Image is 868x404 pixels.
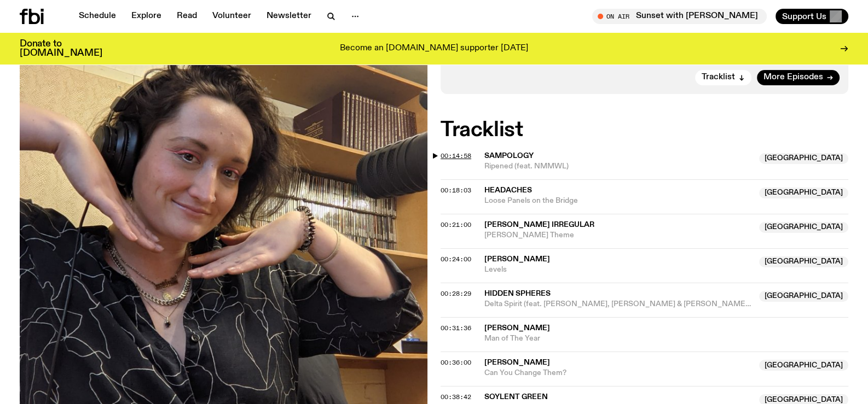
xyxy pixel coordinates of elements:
span: [GEOGRAPHIC_DATA] [759,256,848,267]
span: Hidden Spheres [484,290,551,297]
button: On AirSunset with [PERSON_NAME] [592,9,767,24]
span: Tune in live [604,12,761,20]
span: Support Us [782,11,826,21]
a: Volunteer [206,9,258,24]
h2: Tracklist [441,120,848,140]
button: 00:36:00 [441,360,471,366]
a: Read [170,9,204,24]
span: Delta Spirit (feat. [PERSON_NAME], [PERSON_NAME] & [PERSON_NAME] [PERSON_NAME]) [484,299,753,309]
span: More Episodes [763,73,823,81]
button: 00:14:58 [441,153,471,159]
span: [GEOGRAPHIC_DATA] [759,291,848,302]
span: Man of The Year [484,333,848,344]
span: 00:24:00 [441,255,471,264]
button: 00:21:00 [441,222,471,228]
span: Soylent Green [484,393,548,401]
span: Can You Change Them? [484,368,753,378]
span: [PERSON_NAME] [484,324,550,332]
span: 00:38:42 [441,393,471,401]
span: Loose Panels on the Bridge [484,196,753,206]
span: 00:18:03 [441,186,471,195]
span: Levels [484,265,753,275]
p: Become an [DOMAIN_NAME] supporter [DATE] [340,44,528,54]
a: More Episodes [757,70,840,85]
span: [PERSON_NAME] [484,255,550,263]
span: 00:21:00 [441,220,471,229]
button: Tracklist [695,70,751,85]
a: Explore [125,9,168,24]
span: [GEOGRAPHIC_DATA] [759,360,848,371]
h3: Donate to [DOMAIN_NAME] [20,39,102,58]
span: 00:36:00 [441,358,471,367]
button: 00:18:03 [441,188,471,194]
span: [GEOGRAPHIC_DATA] [759,153,848,164]
span: 00:31:36 [441,324,471,332]
button: 00:24:00 [441,256,471,262]
button: Support Us [776,9,848,24]
span: [PERSON_NAME] Theme [484,230,753,241]
span: [PERSON_NAME] [484,359,550,366]
span: [GEOGRAPHIC_DATA] [759,222,848,233]
button: 00:38:42 [441,394,471,400]
span: Sampology [484,152,534,160]
span: [GEOGRAPHIC_DATA] [759,188,848,198]
a: Newsletter [260,9,318,24]
span: [PERSON_NAME] Irregular [484,221,594,229]
span: Tracklist [702,73,735,81]
button: 00:31:36 [441,325,471,331]
span: Ripened (feat. NMMWL) [484,161,753,172]
button: 00:28:29 [441,291,471,297]
a: Schedule [72,9,123,24]
span: 00:28:29 [441,289,471,298]
span: Headaches [484,186,532,194]
span: 00:14:58 [441,151,471,160]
